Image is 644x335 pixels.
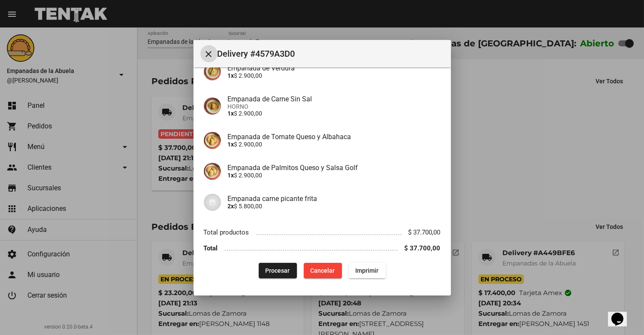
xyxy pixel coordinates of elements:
p: $ 2.900,00 [228,72,441,79]
span: Imprimir [356,267,379,274]
h4: Empanada de Palmitos Queso y Salsa Golf [228,164,441,172]
button: Imprimir [349,263,386,278]
b: 1x [228,172,234,179]
button: Cerrar [200,45,218,62]
h4: Empanada de Carne Sin Sal [228,95,441,103]
img: 07c47add-75b0-4ce5-9aba-194f44787723.jpg [204,194,221,211]
h4: Empanada carne picante frita [228,195,441,203]
button: Procesar [259,263,297,278]
b: 1x [228,72,234,79]
b: 1x [228,141,234,148]
img: b2392df3-fa09-40df-9618-7e8db6da82b5.jpg [204,132,221,149]
span: Cancelar [311,267,335,274]
h4: Empanada de Tomate Queso y Albahaca [228,133,441,141]
b: 2x [228,203,234,210]
li: Total $ 37.700,00 [204,240,441,256]
img: 80da8329-9e11-41ab-9a6e-ba733f0c0218.jpg [204,63,221,80]
img: 3ba6cc71-d359-477a-a13f-115edf265f6d.jpg [204,97,221,115]
img: 23889947-f116-4e8f-977b-138207bb6e24.jpg [204,163,221,180]
span: Procesar [266,267,290,274]
b: 1x [228,110,234,117]
p: $ 2.900,00 [228,141,441,148]
span: Delivery #4579A3D0 [218,47,444,61]
mat-icon: Cerrar [204,49,214,59]
p: $ 2.900,00 [228,110,441,117]
p: $ 5.800,00 [228,203,441,210]
iframe: chat widget [608,301,635,326]
p: $ 2.900,00 [228,172,441,179]
span: HORNO [228,103,441,110]
button: Cancelar [304,263,342,278]
h4: Empanada de Verdura [228,64,441,72]
li: Total productos $ 37.700,00 [204,225,441,241]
